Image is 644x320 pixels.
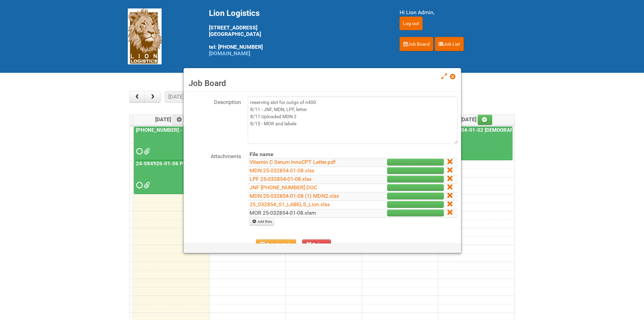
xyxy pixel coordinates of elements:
[256,239,296,250] button: Reschedule
[172,115,187,125] a: Add an event
[155,116,187,123] span: [DATE]
[249,218,274,226] a: Add files
[187,97,241,106] label: Description
[249,201,330,208] a: 25_032854_01_LABELS_Lion.xlsx
[249,159,336,165] a: Vitamin C Serum InnoCPT Letter.pdf
[165,91,188,103] button: [DATE]
[134,160,207,194] a: 24-084926-01-06 Pack Collab Wand Tint
[248,97,458,144] textarea: reserving slot for outgo of n400 8/11 - JNF, MDN, LPF, letter 8/11 Uploaded MDN 2 8/15 - MOR and ...
[439,127,512,161] a: 25-039404-01-02 [DEMOGRAPHIC_DATA] Wet Shave SQM
[302,239,331,250] button: Delete
[478,115,493,125] a: Add an event
[128,33,162,39] a: Lion Logistics
[248,151,363,158] th: File name
[144,149,148,154] span: 25_032854_01_LABELS_Lion.xlsx MOR 25-032854-01-08.xlsm MDN 25-032854-01-08 (1) MDN2.xlsx JNF 25-0...
[136,183,141,188] span: Requested
[128,8,162,64] img: Lion Logistics
[400,17,423,30] input: Log out
[249,184,317,191] a: JNF [PHONE_NUMBER].DOC
[187,151,241,161] label: Attachments
[209,50,250,57] a: [DOMAIN_NAME]
[249,176,312,182] a: LPF 25-032854-01-08.xlsx
[249,167,314,174] a: MDN 25-032854-01-08.xlsx
[460,116,493,123] span: [DATE]
[144,183,148,188] span: Labels 24-084926-01-06 Pack Collab Wand Tint - Lion.xlsx MOR 24-084926-01-08.xlsm LPF 24-084926-0...
[135,161,232,167] a: 24-084926-01-06 Pack Collab Wand Tint
[400,8,517,17] div: Hi Lion Admin,
[249,210,316,216] a: MOR 25-032854-01-08.xlsm
[435,37,464,51] a: Job List
[400,37,433,51] a: Job Board
[439,127,577,133] a: 25-039404-01-02 [DEMOGRAPHIC_DATA] Wet Shave SQM
[136,149,141,154] span: Requested
[209,8,383,57] div: [STREET_ADDRESS] [GEOGRAPHIC_DATA] tel: [PHONE_NUMBER]
[134,127,207,161] a: [PHONE_NUMBER] - R+F InnoCPT
[249,193,339,199] a: MDN 25-032854-01-08 (1) MDN2.xlsx
[135,127,214,133] a: [PHONE_NUMBER] - R+F InnoCPT
[189,78,456,88] h3: Job Board
[209,8,260,18] span: Lion Logistics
